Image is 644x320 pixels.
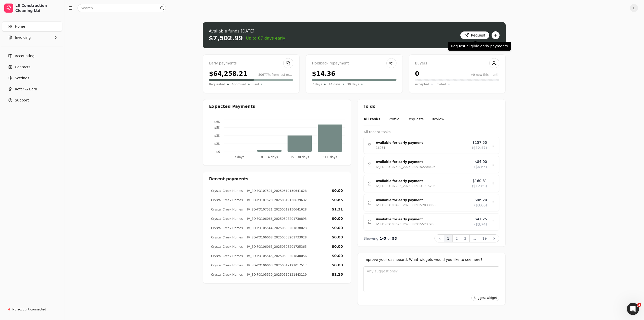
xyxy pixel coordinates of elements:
div: Available funds [DATE] [209,28,285,34]
div: Available for early payment [376,140,468,145]
span: Showing [364,236,378,240]
span: ($3.66) [474,203,487,208]
div: $0.00 [332,188,343,193]
button: ... [469,234,479,242]
span: $160.31 [472,178,487,184]
button: 1 [444,234,453,242]
tspan: $2K [214,142,220,146]
div: $0.00 [332,216,343,221]
span: ($12.47) [472,145,487,151]
tspan: 15 - 30 days [290,155,309,159]
div: Early payments [209,61,293,66]
div: Crystal Creek Homes [211,244,243,249]
span: $84.00 [475,159,487,164]
div: IV_ED-PO108693_20250809155237958 [376,222,435,227]
span: Requested [209,82,225,87]
span: Settings [15,76,29,81]
tspan: $3K [214,134,220,137]
div: IV_ED-PO105544_20250508201838023 [245,226,307,230]
div: $0.00 [332,244,343,249]
span: Approved [232,82,246,87]
span: Accounting [15,53,34,59]
button: Suggest widget [471,295,499,301]
div: Available for early payment [376,159,470,164]
span: 93 [392,236,397,240]
div: IV_ED-PO107620_20250809152208405 [376,164,435,169]
div: $64,258.21 [209,69,247,78]
div: Crystal Creek Homes [211,217,243,221]
div: Crystal Creek Homes [211,235,243,240]
div: No account connected [12,307,46,312]
div: IV_ED-PO105539_20250519121443119 [245,272,307,277]
div: All recent tasks [364,129,499,135]
button: 19 [479,234,490,242]
button: Refer & Earn [2,84,62,94]
span: Up to 87 days early [246,35,285,41]
div: To do [357,99,505,114]
span: ($12.69) [472,184,487,189]
div: IV_ED-PO106063_20250519121017517 [245,263,307,268]
div: +0 new this month [470,73,499,77]
button: 3 [461,234,470,242]
div: IV_ED-PO107521_20250519130641628 [245,189,307,193]
div: Available for early payment [376,198,470,203]
div: $1.31 [332,207,343,212]
div: Crystal Creek Homes [211,189,243,193]
div: Crystal Creek Homes [211,198,243,202]
div: Crystal Creek Homes [211,226,243,230]
div: $7,502.99 [209,34,243,42]
button: 2 [452,234,461,242]
span: 2 [637,303,641,307]
span: Home [15,24,25,29]
span: ($6.65) [474,164,487,170]
div: 16031 [376,145,385,150]
span: Invoicing [15,35,31,40]
button: Profile [388,114,399,125]
tspan: $0 [216,150,220,154]
span: 1 - 5 [380,236,386,240]
span: Invited [436,82,446,87]
div: IV_ED-PO108495_20250809152033068 [376,203,435,208]
div: IV_ED-PO106065_20250508201725365 [245,244,307,249]
button: Requests [408,114,424,125]
a: Contacts [2,62,62,72]
span: 30 days [347,82,359,87]
div: -50677% from last month [257,73,293,77]
div: $0.65 [332,197,343,203]
div: $14.36 [312,69,335,78]
div: IV_ED-PO107521_20250519130641628 [245,207,307,212]
span: $157.50 [472,140,487,145]
div: $0.00 [332,225,343,231]
div: Holdback repayment [312,61,396,66]
span: Paid [253,82,259,87]
div: IV_ED-PO105545_20250508201840056 [245,254,307,258]
tspan: 8 - 14 days [261,155,278,159]
a: Home [2,21,62,31]
div: Available for early payment [376,179,468,184]
tspan: $5K [214,126,220,129]
button: Review [432,114,444,125]
div: $1.16 [332,272,343,277]
div: 0 [415,69,419,78]
div: Crystal Creek Homes [211,207,243,212]
span: Accepted [415,82,429,87]
div: $0.00 [332,253,343,259]
div: Crystal Creek Homes [211,254,243,258]
button: Request [460,31,490,39]
div: $0.00 [332,235,343,240]
div: IV_ED-PO106068_20250508201733028 [245,235,307,240]
button: L [630,4,638,12]
a: No account connected [2,305,62,314]
div: Recent payments [203,172,351,186]
button: All tasks [364,114,380,125]
a: Accounting [2,51,62,61]
div: Available for early payment [376,217,470,222]
span: ($3.74) [474,222,487,227]
div: $0.00 [332,263,343,268]
button: Invoicing [2,32,62,43]
tspan: $6K [214,120,220,124]
div: Improve your dashboard. What widgets would you like to see here? [364,257,499,262]
div: Crystal Creek Homes [211,272,243,277]
span: 14 days [329,82,340,87]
